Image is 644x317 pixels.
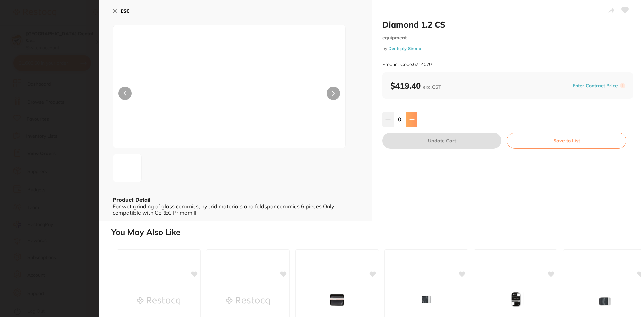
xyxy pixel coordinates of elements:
img: aW1lbWlsbC5qcGc [115,165,120,171]
small: by [382,46,633,51]
small: equipment [382,35,633,41]
button: Save to List [507,133,626,149]
img: Carestream CS 7200 Imaging Plate / 4 [494,282,537,316]
img: Carestream CS 7600 Hygienic Sheaths / 200 [405,282,448,316]
b: $419.40 [390,81,441,91]
img: aW1lbWlsbC5qcGc [160,42,299,148]
b: ESC [121,8,130,14]
b: Product Detail [113,196,150,203]
button: ESC [113,5,130,17]
span: excl. GST [423,84,441,90]
button: Update Cart [382,133,501,149]
label: i [620,83,625,88]
h2: Diamond 1.2 CS [382,19,633,30]
small: Product Code: 6714070 [382,62,432,67]
div: For wet grinding of glass ceramics, hybrid materials and feldspar ceramics 6 pieces Only compatib... [113,203,358,216]
h2: You May Also Like [111,228,641,237]
a: Dentsply Sirona [388,46,421,51]
img: Carestream CS 7200 Hygienic Sheaths / 20 [315,282,359,316]
button: Enter Contract Price [571,83,620,89]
